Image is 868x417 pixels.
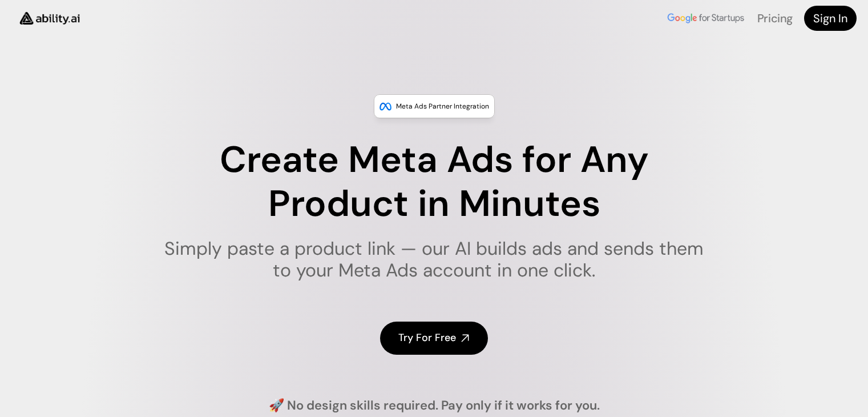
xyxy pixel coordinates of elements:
a: Pricing [757,11,793,26]
h1: Simply paste a product link — our AI builds ads and sends them to your Meta Ads account in one cl... [157,238,711,282]
a: Try For Free [380,322,488,354]
h1: Create Meta Ads for Any Product in Minutes [157,138,711,226]
h4: Sign In [813,10,847,26]
h4: 🚀 No design skills required. Pay only if it works for you. [269,397,600,415]
h4: Try For Free [398,331,456,345]
a: Sign In [804,6,857,31]
p: Meta Ads Partner Integration [396,101,489,112]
